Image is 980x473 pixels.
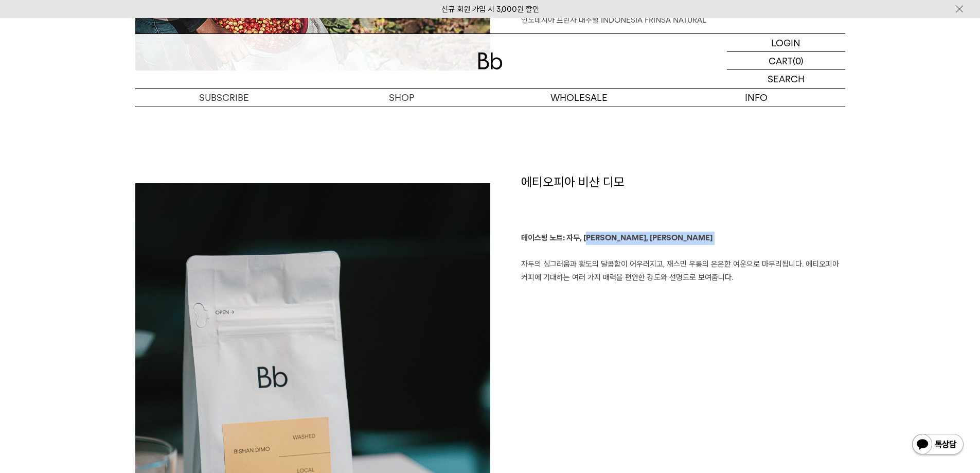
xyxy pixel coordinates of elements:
a: LOGIN [727,34,845,52]
p: 자두의 싱그러움과 황도의 달콤함이 어우러지고, 재스민 우롱의 은은한 여운으로 마무리됩니다. 에티오피아 커피에 기대하는 여러 가지 매력을 편안한 강도와 선명도로 보여줍니다. [521,232,845,284]
p: (0) [793,52,804,69]
b: 테이스팅 노트: 자두, [PERSON_NAME], [PERSON_NAME] [521,233,712,242]
a: SUBSCRIBE [135,89,313,107]
p: INFO [668,89,845,107]
p: WHOLESALE [490,89,668,107]
p: CART [769,52,793,69]
a: 신규 회원 가입 시 3,000원 할인 [441,5,539,14]
p: LOGIN [771,34,800,51]
img: 로고 [478,52,503,69]
a: CART (0) [727,52,845,70]
p: SEARCH [768,70,805,88]
h1: 에티오피아 비샨 디모 [521,173,845,232]
img: 카카오톡 채널 1:1 채팅 버튼 [911,433,965,458]
a: SHOP [313,89,490,107]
